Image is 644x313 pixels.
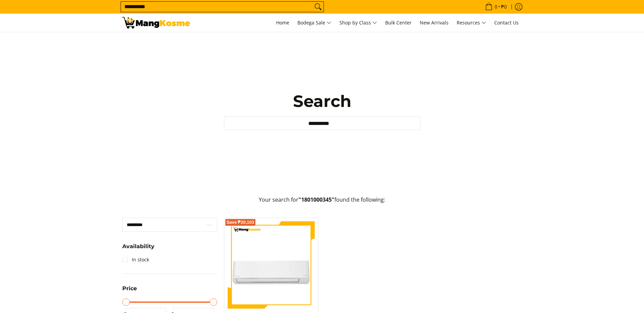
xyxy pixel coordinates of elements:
[313,2,324,12] button: Search
[122,244,154,254] summary: Open
[494,4,498,9] span: 0
[276,19,289,26] span: Home
[297,19,331,27] span: Bodega Sale
[122,196,522,211] p: Your search for found the following:
[457,19,486,27] span: Resources
[228,221,315,309] img: Toshiba 1.5 HP New Model Split-Type Inverter Air Conditioner (Class A)
[298,196,334,203] strong: "1801000345"
[483,3,509,11] span: •
[294,14,335,32] a: Bodega Sale
[122,286,137,291] span: Price
[385,19,412,26] span: Bulk Center
[224,91,420,111] h1: Search
[122,286,137,296] summary: Open
[197,14,522,32] nav: Main Menu
[336,14,380,32] a: Shop by Class
[122,244,154,249] span: Availability
[227,220,254,224] span: Save ₱20,103
[494,19,519,26] span: Contact Us
[453,14,490,32] a: Resources
[382,14,415,32] a: Bulk Center
[500,4,508,9] span: ₱0
[122,17,190,29] img: Search: 1 result found for &quot;1801000345&quot; | Mang Kosme
[339,19,377,27] span: Shop by Class
[416,14,452,32] a: New Arrivals
[273,14,293,32] a: Home
[122,254,149,265] a: In stock
[420,19,449,26] span: New Arrivals
[491,14,522,32] a: Contact Us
